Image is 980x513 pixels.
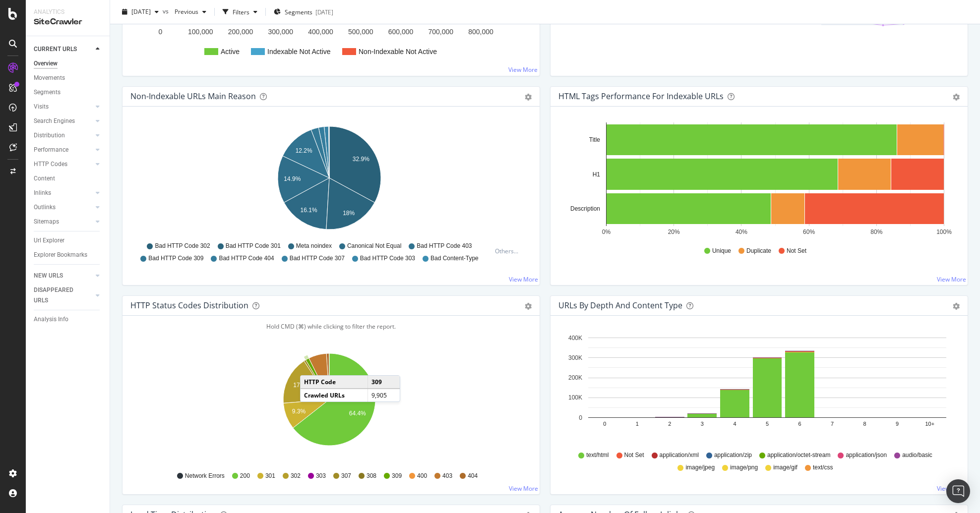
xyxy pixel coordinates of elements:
text: 100,000 [188,28,213,36]
span: 403 [442,472,452,480]
span: 308 [367,472,376,480]
span: 2025 Sep. 24th [131,7,151,16]
div: gear [953,303,960,310]
td: Crawled URLs [301,389,368,401]
text: Title [589,136,601,143]
span: 303 [316,472,326,480]
text: 10+ [925,421,934,427]
span: text/html [586,451,609,459]
a: Distribution [34,130,93,141]
div: Url Explorer [34,235,64,246]
text: 2 [668,421,671,427]
button: Segments[DATE] [270,4,337,20]
span: Bad HTTP Code 303 [360,254,415,263]
a: CURRENT URLS [34,44,93,55]
a: NEW URLS [34,271,93,281]
div: HTTP Codes [34,159,67,170]
span: image/gif [773,463,797,472]
text: 600,000 [388,28,414,36]
a: Url Explorer [34,235,103,246]
svg: A chart. [558,122,956,237]
a: Visits [34,102,93,112]
div: A chart. [130,347,528,462]
text: 18% [343,210,355,217]
div: NEW URLS [34,271,63,281]
text: 16.1% [301,207,317,214]
text: 60% [803,228,815,235]
text: H1 [593,171,601,178]
span: audio/basic [902,451,932,459]
text: 17% [293,382,305,389]
a: Performance [34,145,93,155]
span: 307 [341,472,351,480]
button: Previous [171,4,210,20]
text: 7 [831,421,834,427]
span: application/zip [714,451,752,459]
div: Analysis Info [34,314,68,325]
span: Canonical Not Equal [347,242,401,250]
text: 400K [568,335,582,342]
div: A chart. [130,122,528,237]
span: Bad HTTP Code 307 [290,254,345,263]
div: gear [525,303,532,310]
text: Description [570,205,600,212]
button: Filters [219,4,261,20]
span: image/jpeg [685,463,715,472]
div: Sitemaps [34,217,59,227]
div: Explorer Bookmarks [34,250,87,260]
a: Overview [34,58,103,69]
div: Filters [233,7,249,16]
span: Bad HTTP Code 404 [219,254,274,263]
span: 302 [291,472,301,480]
a: Search Engines [34,116,93,126]
text: Non-Indexable Not Active [359,48,437,56]
span: image/png [730,463,758,472]
text: 100% [936,228,952,235]
div: Segments [34,87,61,98]
div: SiteCrawler [34,16,102,28]
span: Unique [712,247,731,255]
div: gear [953,94,960,101]
text: 8 [863,421,866,427]
text: 12.2% [296,147,312,154]
text: 0 [603,421,606,427]
span: 404 [468,472,478,480]
td: HTTP Code [301,376,368,389]
div: HTML Tags Performance for Indexable URLs [558,91,724,101]
span: 309 [392,472,402,480]
div: Movements [34,73,65,83]
span: Duplicate [746,247,771,255]
text: 400,000 [308,28,333,36]
div: gear [525,94,532,101]
text: 6 [798,421,801,427]
div: Analytics [34,8,102,16]
span: Bad HTTP Code 403 [417,242,472,250]
span: Network Errors [185,472,225,480]
a: Analysis Info [34,314,103,325]
span: 400 [417,472,427,480]
a: HTTP Codes [34,159,93,170]
span: application/json [846,451,887,459]
svg: A chart. [558,332,956,447]
div: CURRENT URLS [34,44,77,55]
text: Indexable Not Active [267,48,331,56]
div: Non-Indexable URLs Main Reason [130,91,256,101]
text: 500,000 [348,28,373,36]
span: Bad HTTP Code 302 [155,242,210,250]
div: Content [34,173,55,184]
a: View More [509,275,538,284]
text: 800,000 [468,28,493,36]
text: 100K [568,394,582,401]
div: Visits [34,102,49,112]
a: Outlinks [34,202,93,213]
a: Sitemaps [34,217,93,227]
text: 0% [602,228,611,235]
text: 5 [766,421,769,427]
div: Others... [495,247,523,255]
text: 80% [870,228,882,235]
div: URLs by Depth and Content Type [558,300,682,310]
text: 300,000 [268,28,293,36]
text: 200K [568,374,582,381]
text: 40% [735,228,747,235]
